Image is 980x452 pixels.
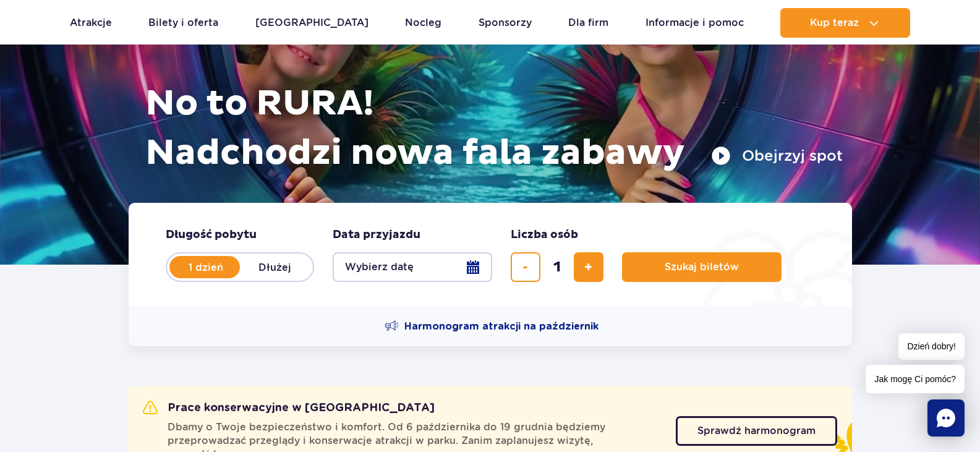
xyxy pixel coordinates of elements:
[333,252,492,282] button: Wybierz datę
[780,8,910,38] button: Kup teraz
[479,8,532,38] a: Sponsorzy
[171,254,241,280] label: 1 dzień
[148,8,218,38] a: Bilety i oferta
[542,252,572,282] input: liczba biletów
[255,8,369,38] a: [GEOGRAPHIC_DATA]
[665,262,739,273] span: Szukaj biletów
[646,8,744,38] a: Informacje i pomoc
[810,17,859,28] span: Kup teraz
[385,319,599,334] a: Harmonogram atrakcji na październik
[676,416,837,446] a: Sprawdź harmonogram
[574,252,603,282] button: dodaj bilet
[145,79,843,178] h1: No to RURA! Nadchodzi nowa fala zabawy
[511,252,540,282] button: usuń bilet
[240,254,310,280] label: Dłużej
[568,8,608,38] a: Dla firm
[697,426,816,436] span: Sprawdź harmonogram
[70,8,112,38] a: Atrakcje
[711,146,843,166] button: Obejrzyj spot
[404,320,599,333] span: Harmonogram atrakcji na październik
[866,365,965,393] span: Jak mogę Ci pomóc?
[622,252,782,282] button: Szukaj biletów
[333,228,420,242] span: Data przyjazdu
[405,8,441,38] a: Nocleg
[898,333,965,360] span: Dzień dobry!
[927,399,965,437] div: Chat
[166,228,257,242] span: Długość pobytu
[129,203,852,307] form: Planowanie wizyty w Park of Poland
[143,401,435,416] h2: Prace konserwacyjne w [GEOGRAPHIC_DATA]
[511,228,578,242] span: Liczba osób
